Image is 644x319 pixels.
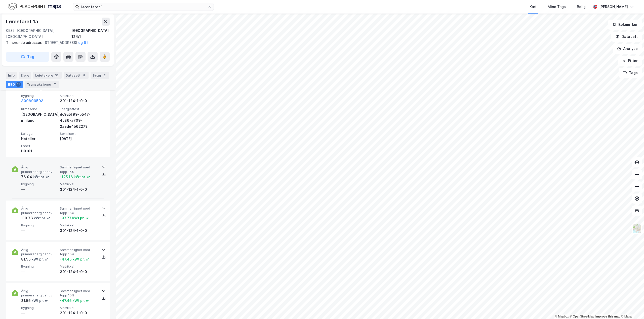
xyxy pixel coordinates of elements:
[21,186,58,193] div: —
[31,298,48,304] div: kWt pr. ㎡
[33,215,50,221] div: kWt pr. ㎡
[60,264,97,269] span: Matrikkel
[555,315,569,318] a: Mapbox
[60,215,89,221] div: -97.77 kWt pr. ㎡
[21,248,58,257] span: Årlig primærenergibehov
[60,165,97,174] span: Sammenlignet med topp 15%
[619,68,642,78] button: Tags
[82,73,87,78] div: 8
[608,20,642,30] button: Bokmerker
[60,182,97,186] span: Matrikkel
[21,223,58,227] span: Bygning
[54,73,60,78] div: 37
[31,256,48,262] div: kWt pr. ㎡
[21,306,58,310] span: Bygning
[102,73,107,78] div: 2
[60,223,97,227] span: Matrikkel
[21,98,44,104] button: 300809593
[530,4,537,10] div: Kart
[21,174,49,180] div: 76.04
[60,94,97,98] span: Matrikkel
[33,72,62,79] div: Leietakere
[6,28,71,40] div: 0585, [GEOGRAPHIC_DATA], [GEOGRAPHIC_DATA]
[60,132,97,136] span: Sertifisert
[32,174,49,180] div: kWt pr. ㎡
[79,3,208,11] input: Søk på adresse, matrikkel, gårdeiere, leietakere eller personer
[21,132,58,136] span: Kategori
[21,94,58,98] span: Bygning
[21,206,58,215] span: Årlig primærenergibehov
[21,215,50,221] div: 110.73
[570,315,594,318] a: OpenStreetMap
[6,81,23,88] div: ESG
[21,165,58,174] span: Årlig primærenergibehov
[91,72,109,79] div: Bygg
[21,289,58,298] span: Årlig primærenergibehov
[21,148,58,154] div: H0101
[21,228,58,234] div: —
[632,224,642,233] img: Z
[611,32,642,42] button: Datasett
[6,72,17,79] div: Info
[6,40,43,45] span: Tilhørende adresser:
[64,72,89,79] div: Datasett
[60,174,90,180] div: -125.16 kWt pr. ㎡
[21,264,58,269] span: Bygning
[60,206,97,215] span: Sammenlignet med topp 15%
[613,44,642,54] button: Analyse
[8,2,61,11] img: logo.f888ab2527a4732fd821a326f86c7f29.svg
[21,144,58,148] span: Enhet
[19,72,31,79] div: Eiere
[60,306,97,310] span: Matrikkel
[548,4,566,10] div: Mine Tags
[619,295,644,319] div: Kontrollprogram for chat
[21,256,48,262] div: 81.55
[577,4,586,10] div: Bolig
[60,136,97,142] div: [DATE]
[60,107,97,111] span: Energiattest
[60,228,97,234] div: 301-124-1-0-0
[60,186,97,193] div: 301-124-1-0-0
[21,182,58,186] span: Bygning
[6,18,39,26] div: Lørenfaret 1a
[60,289,97,298] span: Sammenlignet med topp 15%
[60,269,97,275] div: 301-124-1-0-0
[6,40,106,46] div: [STREET_ADDRESS]
[60,98,97,104] div: 301-124-1-0-0
[60,310,97,316] div: 301-124-1-0-0
[60,111,97,130] div: dc9c5f99-b547-4c86-a709-2aede4b62278
[25,81,59,88] div: Transaksjoner
[21,298,48,304] div: 81.55
[619,295,644,319] iframe: Chat Widget
[21,111,58,123] div: [GEOGRAPHIC_DATA], innland
[60,256,89,262] div: -47.45 kWt pr. ㎡
[21,310,58,316] div: —
[6,52,49,62] button: Tag
[595,315,620,318] a: Improve this map
[52,82,57,87] div: 7
[71,28,110,40] div: [GEOGRAPHIC_DATA], 124/1
[16,82,21,87] div: 11
[21,269,58,275] div: —
[21,136,58,142] div: Hoteller
[60,298,89,304] div: -47.45 kWt pr. ㎡
[21,107,58,111] span: Klimasone
[618,56,642,66] button: Filter
[60,248,97,257] span: Sammenlignet med topp 15%
[599,4,628,10] div: [PERSON_NAME]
